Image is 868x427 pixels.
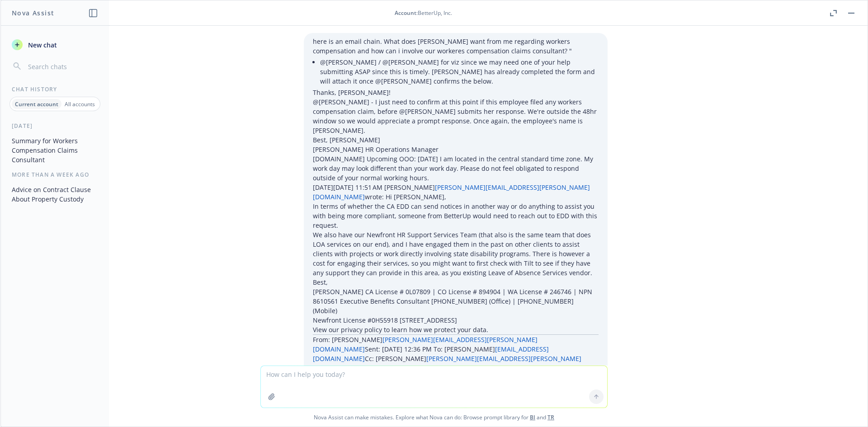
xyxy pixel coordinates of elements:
p: All accounts [65,100,95,108]
p: Best, [313,277,599,287]
span: Nova Assist can make mistakes. Explore what Nova can do: Browse prompt library for and [4,408,864,427]
p: [DOMAIN_NAME] Upcoming OOO: [DATE] I am located in the central standard time zone. My work day ma... [313,154,599,183]
p: @[PERSON_NAME] - I just need to confirm at this point if this employee filed any workers compensa... [313,97,599,135]
p: View our privacy policy to learn how we protect your data. [313,325,599,334]
a: [PERSON_NAME][EMAIL_ADDRESS][PERSON_NAME][DOMAIN_NAME] [313,354,581,372]
p: Best, [PERSON_NAME] [313,135,599,145]
a: BI [530,413,535,421]
p: here is an email chain. What does [PERSON_NAME] want from me regarding workers compensation and h... [313,37,599,56]
p: In terms of whether the CA EDD can send notices in another way or do anything to assist you with ... [313,202,599,230]
p: We also have our Newfront HR Support Services Team (that also is the same team that does LOA serv... [313,230,599,277]
p: Current account [15,100,58,108]
h1: Nova Assist [12,8,54,18]
p: From: [PERSON_NAME] Sent: [DATE] 12:36 PM To: [PERSON_NAME] Cc: [PERSON_NAME] ; [PERSON_NAME] ; [... [313,335,599,401]
a: TR [547,413,554,421]
span: New chat [26,40,57,50]
div: Chat History [1,85,109,93]
p: Newfront License #0H55918 [STREET_ADDRESS] [313,315,599,325]
div: More than a week ago [1,171,109,178]
a: [PERSON_NAME][EMAIL_ADDRESS][PERSON_NAME][DOMAIN_NAME] [313,183,590,201]
a: [PERSON_NAME][EMAIL_ADDRESS][PERSON_NAME][DOMAIN_NAME] [313,335,538,353]
a: [EMAIL_ADDRESS][PERSON_NAME][DOMAIN_NAME] [419,364,576,372]
span: Account [395,9,416,17]
p: Thanks, [PERSON_NAME]! [313,88,599,97]
div: : BetterUp, Inc. [395,9,452,17]
div: [DATE] [1,122,109,130]
li: @[PERSON_NAME] / @[PERSON_NAME] for viz since we may need one of your help submitting ASAP since ... [320,56,599,88]
input: Search chats [26,60,98,73]
button: Advice on Contract Clause About Property Custody [8,182,102,206]
button: New chat [8,37,102,53]
button: Summary for Workers Compensation Claims Consultant [8,133,102,167]
p: [PERSON_NAME] HR Operations Manager [313,145,599,154]
p: [DATE][DATE] 11:51 AM [PERSON_NAME] wrote: Hi [PERSON_NAME], [313,183,599,202]
p: [PERSON_NAME] CA License # 0L07809 | CO License # 894904 | WA License # 246746 | NPN 8610561 Exec... [313,287,599,315]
